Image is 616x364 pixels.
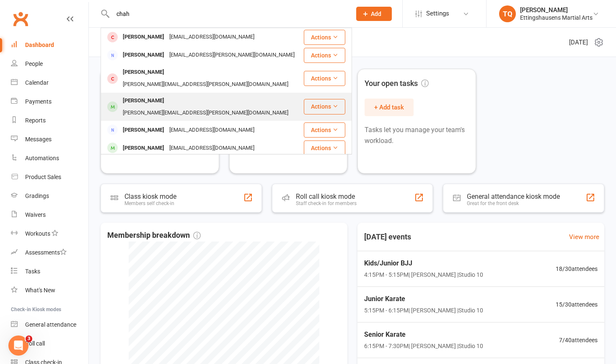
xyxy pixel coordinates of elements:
button: Actions [304,122,345,138]
div: Automations [25,155,59,161]
span: 5:15PM - 6:15PM | [PERSON_NAME] | Studio 10 [364,306,483,315]
div: Workouts [25,230,50,237]
a: General attendance kiosk mode [11,315,88,334]
div: [PERSON_NAME] [120,31,167,43]
div: [PERSON_NAME] [120,66,167,78]
span: Your open tasks [365,78,429,90]
span: 4:15PM - 5:15PM | [PERSON_NAME] | Studio 10 [364,270,483,279]
div: Product Sales [25,174,61,180]
div: Staff check-in for members [296,200,357,206]
span: 18 / 30 attendees [556,264,598,273]
div: Waivers [25,211,46,218]
div: [PERSON_NAME][EMAIL_ADDRESS][PERSON_NAME][DOMAIN_NAME] [120,107,291,119]
span: 6:15PM - 7:30PM | [PERSON_NAME] | Studio 10 [364,341,483,351]
span: Kids/Junior BJJ [364,258,483,269]
a: Roll call [11,334,88,353]
div: [EMAIL_ADDRESS][DOMAIN_NAME] [167,124,257,136]
div: General attendance [25,321,76,328]
p: Tasks let you manage your team's workload. [365,125,469,146]
a: Messages [11,130,88,149]
a: View more [569,232,599,242]
div: Messages [25,136,52,143]
button: Actions [304,48,345,63]
span: 15 / 30 attendees [556,300,598,309]
a: Calendar [11,73,88,92]
button: Actions [304,30,345,45]
div: Dashboard [25,42,54,48]
a: Workouts [11,224,88,243]
a: Payments [11,92,88,111]
div: [EMAIL_ADDRESS][DOMAIN_NAME] [167,142,257,154]
div: Calendar [25,79,49,86]
div: What's New [25,287,55,294]
a: People [11,55,88,73]
span: Junior Karate [364,294,483,304]
span: 3 [26,335,32,342]
h3: [DATE] events [357,229,418,244]
div: Roll call [25,340,45,347]
iframe: Intercom live chat [8,335,28,356]
div: Assessments [25,249,67,256]
button: Actions [304,140,345,156]
span: Settings [426,4,449,23]
button: Add [356,7,392,21]
a: Waivers [11,205,88,224]
span: Add [371,10,381,17]
a: Assessments [11,243,88,262]
div: General attendance kiosk mode [467,192,560,200]
span: 7 / 40 attendees [559,335,598,345]
a: Reports [11,111,88,130]
div: Reports [25,117,46,124]
span: Membership breakdown [107,229,201,242]
div: [PERSON_NAME] [120,95,167,107]
span: [DATE] [569,37,588,47]
div: Payments [25,98,52,105]
div: Class kiosk mode [124,192,176,200]
a: Product Sales [11,168,88,187]
div: Ettingshausens Martial Arts [520,14,593,21]
a: Automations [11,149,88,168]
a: Dashboard [11,36,88,55]
div: People [25,60,43,67]
a: Gradings [11,187,88,205]
div: [PERSON_NAME] [120,49,167,61]
div: Tasks [25,268,40,275]
button: Actions [304,71,345,86]
div: [PERSON_NAME][EMAIL_ADDRESS][PERSON_NAME][DOMAIN_NAME] [120,78,291,91]
div: [PERSON_NAME] [520,6,593,14]
button: + Add task [365,99,414,116]
span: Senior Karate [364,329,483,340]
a: Tasks [11,262,88,281]
div: [PERSON_NAME] [120,124,167,136]
div: TQ [499,5,516,22]
div: Roll call kiosk mode [296,192,357,200]
div: [EMAIL_ADDRESS][PERSON_NAME][DOMAIN_NAME] [167,49,297,61]
div: Members self check-in [124,200,176,206]
a: What's New [11,281,88,300]
div: Great for the front desk [467,200,560,206]
input: Search... [110,8,345,20]
div: [PERSON_NAME] [120,142,167,154]
a: Clubworx [10,8,31,29]
div: Gradings [25,192,49,199]
div: [EMAIL_ADDRESS][DOMAIN_NAME] [167,31,257,43]
button: Actions [304,99,345,114]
